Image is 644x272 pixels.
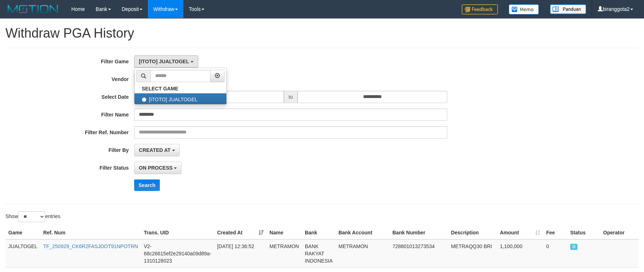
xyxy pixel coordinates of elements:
th: Trans. UID [141,226,214,239]
th: Bank [302,226,336,239]
td: 1,100,000 [497,239,543,268]
th: Bank Account [336,226,389,239]
b: SELECT GAME [142,86,178,92]
input: [ITOTO] JUALTOGEL [142,97,146,102]
td: BANK RAKYAT INDONESIA [302,239,336,268]
button: Search [134,179,160,191]
h1: Withdraw PGA History [5,26,639,41]
th: Bank Number [389,226,448,239]
span: CREATED AT [139,147,171,153]
td: METRAMON [336,239,389,268]
span: ON PROCESS [570,244,578,250]
img: Button%20Memo.svg [509,4,539,14]
th: Name [266,226,302,239]
img: Feedback.jpg [462,4,498,14]
td: [DATE] 12:36:52 [214,239,266,268]
th: Game [5,226,40,239]
th: Description [448,226,497,239]
span: to [284,91,298,103]
span: ON PROCESS [139,165,172,171]
th: Ref. Num [40,226,141,239]
span: [ITOTO] JUALTOGEL [139,59,189,64]
label: Show entries [5,211,60,222]
select: Showentries [18,211,45,222]
a: SELECT GAME [135,84,226,93]
td: V2-68c26615ef2e29140a09d89a-1310128023 [141,239,214,268]
button: ON PROCESS [134,162,182,174]
a: TF_250929_CK6R2FASJDOT91NPOTRN [43,243,138,249]
th: Operator [600,226,639,239]
img: MOTION_logo.png [5,4,60,14]
td: 728801013273534 [389,239,448,268]
th: Fee [543,226,567,239]
td: JUALTOGEL [5,239,40,268]
th: Status [567,226,600,239]
button: [ITOTO] JUALTOGEL [134,55,198,68]
td: METRAQQ30 BRI [448,239,497,268]
img: panduan.png [550,4,586,14]
button: CREATED AT [134,144,180,156]
label: [ITOTO] JUALTOGEL [135,93,226,104]
th: Created At: activate to sort column ascending [214,226,266,239]
th: Amount: activate to sort column ascending [497,226,543,239]
td: 0 [543,239,567,268]
td: METRAMON [266,239,302,268]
